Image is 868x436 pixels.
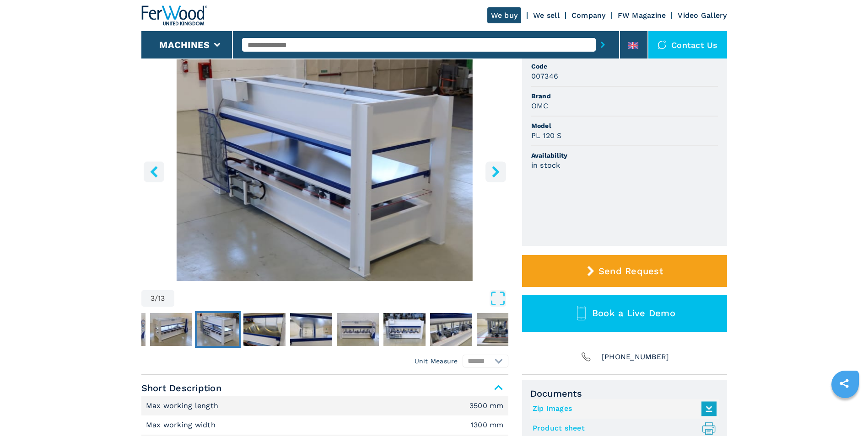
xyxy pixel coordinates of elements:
button: Go to Slide 4 [242,311,287,348]
button: Go to Slide 8 [428,311,474,348]
span: Short Description [141,380,508,396]
button: Book a Live Demo [522,295,727,332]
button: left-button [144,161,164,182]
em: 1300 mm [471,421,504,429]
img: 7c33a7bd64d49e00a054c4b750630bd7 [150,313,192,346]
img: Phone [580,351,593,363]
span: / [155,295,158,302]
img: 15910221f494321e33797bb8ba8731e7 [430,313,472,346]
a: Company [571,11,606,20]
img: 2808e23ae96b7141fdc926b58a466f5d [197,313,239,346]
span: Send Request [598,266,663,276]
span: Documents [530,388,719,399]
div: Go to Slide 3 [141,59,508,281]
button: Go to Slide 2 [148,311,194,348]
h3: in stock [531,160,561,170]
button: submit-button [596,34,610,55]
span: Book a Live Demo [592,308,675,319]
img: Contact us [658,40,667,49]
img: ea24e16b8346b4b7e6bf1f6d07d8fdc0 [383,313,426,346]
button: Go to Slide 7 [382,311,427,348]
a: We sell [533,11,560,20]
iframe: Chat [829,395,861,429]
button: Go to Slide 9 [475,311,521,348]
img: ca320460faea831b21162c3bd4a4300a [337,313,379,346]
button: Open Fullscreen [177,290,506,307]
span: Brand [531,91,718,101]
span: Code [531,62,718,71]
a: We buy [487,7,522,23]
button: right-button [485,161,506,182]
button: Go to Slide 6 [335,311,381,348]
img: 35c80f555845470b3b57578740d11d74 [477,313,519,346]
button: Go to Slide 3 [195,311,241,348]
img: 649c10caae215327eaba6bc35f1475aa [290,313,332,346]
button: Send Request [522,255,727,287]
span: 3 [151,295,155,302]
button: Go to Slide 5 [288,311,334,348]
a: Product sheet [533,421,712,436]
h3: 007346 [531,71,559,81]
h3: OMC [531,101,549,111]
em: 3500 mm [469,402,504,409]
a: Video Gallery [678,11,727,20]
span: 13 [158,295,165,302]
button: Machines [159,39,210,50]
img: Hot Presses OMC PL 120 S [141,59,508,281]
a: Zip Images [533,401,712,416]
img: 7c00f8e96383b90c0492dd02daf18e62 [243,313,286,346]
span: [PHONE_NUMBER] [602,351,669,363]
img: Ferwood [141,5,207,26]
p: Max working width [146,420,218,430]
nav: Thumbnail Navigation [102,311,469,348]
span: Model [531,121,718,130]
a: sharethis [833,372,856,395]
span: Availability [531,151,718,160]
a: FW Magazine [618,11,666,20]
p: Max working length [146,401,221,411]
div: Contact us [648,31,727,58]
em: Unit Measure [415,356,458,366]
h3: PL 120 S [531,130,562,141]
